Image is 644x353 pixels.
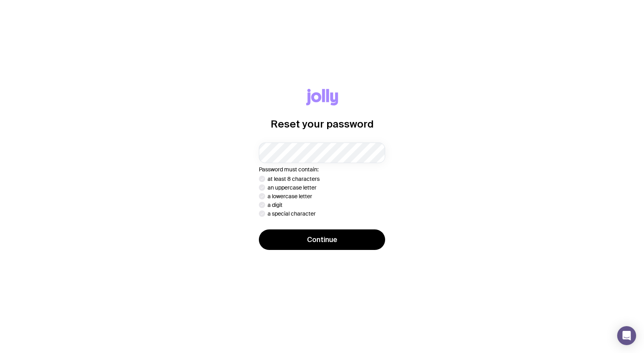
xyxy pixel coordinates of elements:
[271,118,374,130] h1: Reset your password
[268,184,316,191] p: an uppercase letter
[268,210,316,217] p: a special character
[268,176,320,182] p: at least 8 characters
[268,193,312,199] p: a lowercase letter
[307,235,337,244] span: Continue
[259,166,385,173] p: Password must contain:
[259,229,385,250] button: Continue
[268,202,283,208] p: a digit
[617,326,636,345] div: Open Intercom Messenger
